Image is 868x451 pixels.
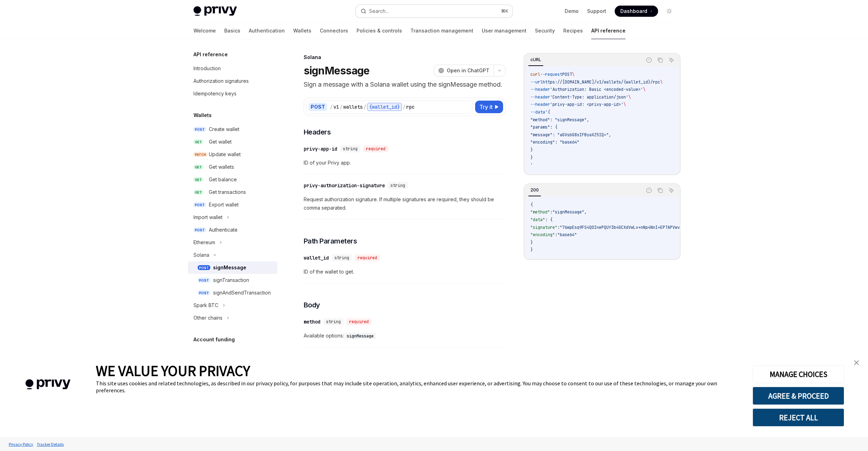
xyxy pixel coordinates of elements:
a: POSTCreate wallet [188,123,277,136]
a: GETGet balance [188,173,277,186]
span: "encoding" [530,232,555,238]
span: 'privy-app-id: <privy-app-id>' [550,102,623,107]
span: { [530,202,533,208]
a: POSTConfigure app for native onramp [188,347,277,368]
span: --header [530,102,550,107]
a: GETGet transactions [188,186,277,198]
button: Open in ChatGPT [434,65,494,77]
span: POST [193,127,206,132]
span: --header [530,94,550,100]
span: POST [562,72,572,77]
div: Ethereum [193,238,215,247]
span: Request authorization signature. If multiple signatures are required, they should be comma separa... [304,195,506,212]
img: light logo [193,6,237,16]
span: } [530,155,533,160]
span: 'Authorization: Basic <encoded-value>' [550,87,643,92]
span: "encoding": "base64" [530,139,579,145]
span: \ [643,87,645,92]
div: rpc [406,103,415,110]
span: --request [540,72,562,77]
span: \ [628,94,631,100]
span: string [326,319,341,325]
a: Welcome [193,22,216,39]
a: Policies & controls [357,22,402,39]
span: : { [545,217,552,223]
div: Get wallets [209,163,234,171]
div: required [363,145,388,152]
button: Copy the contents from the code block [656,186,665,195]
div: Introduction [193,64,221,73]
div: {wallet_id} [367,103,402,111]
span: --data [530,109,545,115]
a: Idempotency keys [188,87,277,100]
div: Update wallet [209,150,241,159]
span: "base64" [557,232,577,238]
span: POST [198,265,210,270]
a: close banner [849,356,863,370]
div: signMessage [213,263,246,272]
a: Dashboard [615,6,658,17]
a: Transaction management [410,22,473,39]
span: "message": "aGVsbG8sIFByaXZ5IQ=", [530,132,611,138]
div: POST [309,103,327,111]
button: Toggle dark mode [664,6,675,17]
span: : [557,225,560,230]
button: Try it [475,101,503,113]
span: "76wpEsq9FS4QOInePQUY3b4GCXdVwLv+nNp4NnI+EPTAPVwvXCjzjUW/gD6Vuh4KaD+7p2X4MaTu6xYu0rMTAA==" [560,225,780,230]
img: close banner [854,360,859,365]
div: / [403,103,405,110]
span: POST [198,278,210,283]
span: } [530,147,533,153]
a: GETGet wallet [188,136,277,148]
a: Support [587,8,606,15]
button: Ask AI [667,56,676,65]
div: v1 [333,103,339,110]
div: Search... [369,7,389,15]
a: User management [482,22,527,39]
button: MANAGE CHOICES [753,365,844,383]
span: ID of the wallet to get. [304,268,506,276]
span: \ [660,79,663,85]
button: AGREE & PROCEED [753,387,844,405]
span: Dashboard [620,8,647,15]
a: Authentication [249,22,285,39]
div: wallet_id [304,254,329,261]
div: privy-app-id [304,145,337,152]
code: signMessage [344,333,376,340]
span: --header [530,87,550,92]
div: Spark BTC [193,301,218,310]
span: Available options: [304,332,506,340]
a: API reference [591,22,626,39]
div: Get transactions [209,188,246,196]
span: Try it [479,103,493,111]
span: https://[DOMAIN_NAME]/v1/wallets/{wallet_id}/rpc [543,79,660,85]
div: wallets [343,103,363,110]
span: ID of your Privy app. [304,159,506,167]
div: / [364,103,366,110]
div: / [340,103,343,110]
span: Headers [304,127,331,137]
div: Get balance [209,175,237,184]
span: \ [572,72,574,77]
div: Configure app for native onramp [209,349,273,366]
div: Authorization signatures [193,77,249,85]
span: GET [193,190,203,195]
div: 200 [528,186,541,194]
span: POST [198,290,210,296]
span: "method": "signMessage", [530,117,589,123]
div: required [346,318,372,325]
span: PATCH [193,152,207,157]
span: string [343,146,358,152]
div: Idempotency keys [193,89,237,98]
span: "params": { [530,124,557,130]
span: POST [193,227,206,233]
button: Report incorrect code [644,186,654,195]
span: ⌘ K [501,8,508,14]
span: GET [193,177,203,182]
div: / [330,103,333,110]
button: Ask AI [667,186,676,195]
div: Export wallet [209,201,239,209]
div: cURL [528,56,543,64]
span: } [530,240,533,245]
h1: signMessage [304,64,370,77]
